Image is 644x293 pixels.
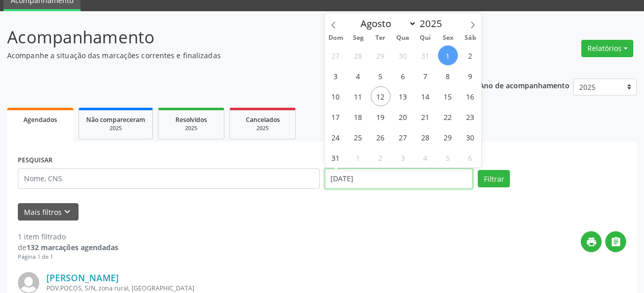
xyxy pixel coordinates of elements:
[460,66,480,86] span: Agosto 9, 2025
[438,127,458,147] span: Agosto 29, 2025
[393,45,413,65] span: Julho 30, 2025
[369,35,392,41] span: Ter
[438,148,458,167] span: Setembro 5, 2025
[326,86,346,106] span: Agosto 10, 2025
[478,170,510,187] button: Filtrar
[371,45,391,65] span: Julho 29, 2025
[438,86,458,106] span: Agosto 15, 2025
[86,115,145,124] span: Não compareceram
[23,115,57,124] span: Agendados
[348,127,368,147] span: Agosto 25, 2025
[414,35,436,41] span: Qui
[86,125,145,132] div: 2025
[438,45,458,65] span: Agosto 1, 2025
[356,16,417,31] select: Month
[46,272,119,283] a: [PERSON_NAME]
[416,127,435,147] span: Agosto 28, 2025
[326,148,346,167] span: Agosto 31, 2025
[347,35,369,41] span: Seg
[438,107,458,127] span: Agosto 22, 2025
[348,107,368,127] span: Agosto 18, 2025
[175,115,207,124] span: Resolvidos
[371,107,391,127] span: Agosto 19, 2025
[326,66,346,86] span: Agosto 3, 2025
[479,79,570,91] p: Ano de acompanhamento
[460,148,480,167] span: Setembro 6, 2025
[393,86,413,106] span: Agosto 13, 2025
[326,107,346,127] span: Agosto 17, 2025
[18,203,79,221] button: Mais filtroskeyboard_arrow_down
[62,206,73,217] i: keyboard_arrow_down
[392,35,414,41] span: Qua
[348,148,368,167] span: Setembro 1, 2025
[18,231,118,242] div: 1 item filtrado
[460,45,480,65] span: Agosto 2, 2025
[393,148,413,167] span: Setembro 3, 2025
[7,50,448,61] p: Acompanhe a situação das marcações correntes e finalizadas
[348,45,368,65] span: Julho 28, 2025
[416,107,435,127] span: Agosto 21, 2025
[438,66,458,86] span: Agosto 8, 2025
[18,168,320,189] input: Nome, CNS
[18,153,53,168] label: PESQUISAR
[581,40,633,57] button: Relatórios
[460,86,480,106] span: Agosto 16, 2025
[586,236,597,248] i: print
[348,66,368,86] span: Agosto 4, 2025
[371,148,391,167] span: Setembro 2, 2025
[46,284,473,292] div: POV.POCOS, S/N, zona rural, [GEOGRAPHIC_DATA]
[459,35,481,41] span: Sáb
[7,25,448,50] p: Acompanhamento
[393,127,413,147] span: Agosto 27, 2025
[393,107,413,127] span: Agosto 20, 2025
[371,127,391,147] span: Agosto 26, 2025
[246,115,280,124] span: Cancelados
[581,231,602,252] button: print
[393,66,413,86] span: Agosto 6, 2025
[416,45,435,65] span: Julho 31, 2025
[416,66,435,86] span: Agosto 7, 2025
[605,231,626,252] button: 
[371,86,391,106] span: Agosto 12, 2025
[416,148,435,167] span: Setembro 4, 2025
[460,127,480,147] span: Agosto 30, 2025
[436,35,459,41] span: Sex
[610,236,622,248] i: 
[237,125,288,132] div: 2025
[371,66,391,86] span: Agosto 5, 2025
[18,242,118,253] div: de
[166,125,217,132] div: 2025
[18,253,118,261] div: Página 1 de 1
[325,35,347,41] span: Dom
[326,45,346,65] span: Julho 27, 2025
[326,127,346,147] span: Agosto 24, 2025
[460,107,480,127] span: Agosto 23, 2025
[416,86,435,106] span: Agosto 14, 2025
[417,17,450,30] input: Year
[348,86,368,106] span: Agosto 11, 2025
[27,242,118,252] strong: 132 marcações agendadas
[325,168,473,189] input: Selecione um intervalo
